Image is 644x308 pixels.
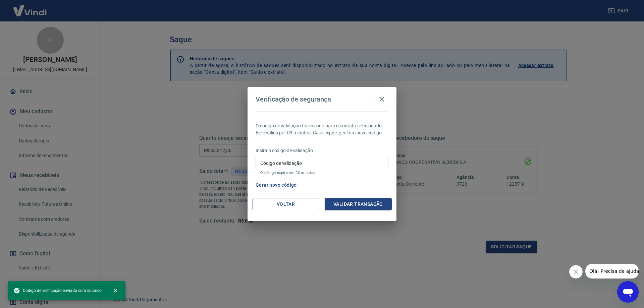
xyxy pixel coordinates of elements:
iframe: Botão para abrir a janela de mensagens [617,281,639,303]
p: O código expira em 03 minutos. [260,171,384,175]
span: Olá! Precisa de ajuda? [4,5,56,10]
iframe: Fechar mensagem [569,265,583,279]
p: Insira o código de validação [256,147,388,154]
p: O código de validação foi enviado para o contato selecionado. Ele é válido por 03 minutos. Caso e... [256,122,388,136]
button: Gerar novo código [253,179,300,191]
iframe: Mensagem da empresa [585,264,639,279]
span: Código de verificação enviado com sucesso. [13,287,103,294]
button: Validar transação [325,198,392,210]
h4: Verificação de segurança [256,95,331,103]
button: close [108,283,123,298]
button: Voltar [252,198,319,210]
